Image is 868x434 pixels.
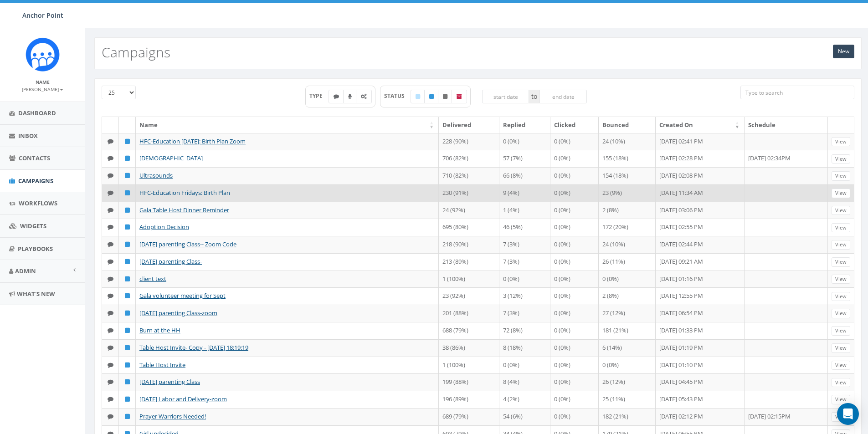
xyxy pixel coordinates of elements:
[125,155,130,161] i: Published
[439,117,499,133] th: Delivered
[108,293,113,299] i: Text SMS
[26,37,60,71] img: Rally_platform_Icon_1.png
[439,150,499,167] td: 706 (82%)
[139,291,226,300] a: Gala volunteer meeting for Sept
[599,373,656,391] td: 26 (12%)
[599,253,656,271] td: 26 (11%)
[599,339,656,357] td: 6 (14%)
[656,202,745,219] td: [DATE] 03:06 PM
[656,339,745,357] td: [DATE] 01:19 PM
[499,305,550,322] td: 7 (3%)
[656,219,745,236] td: [DATE] 02:55 PM
[550,339,599,357] td: 0 (0%)
[439,271,499,288] td: 1 (100%)
[139,343,248,352] a: Table Host Invite- Copy - [DATE] 18:19:19
[832,292,850,301] a: View
[439,305,499,322] td: 201 (88%)
[745,150,828,167] td: [DATE] 02:34PM
[599,167,656,184] td: 154 (18%)
[125,259,130,265] i: Published
[443,94,447,99] i: Unpublished
[656,133,745,150] td: [DATE] 02:41 PM
[599,202,656,219] td: 2 (8%)
[499,287,550,305] td: 3 (12%)
[125,362,130,368] i: Published
[125,138,130,144] i: Published
[550,373,599,391] td: 0 (0%)
[108,241,113,247] i: Text SMS
[656,253,745,271] td: [DATE] 09:21 AM
[550,253,599,271] td: 0 (0%)
[411,90,425,103] label: Draft
[22,86,63,92] small: [PERSON_NAME]
[139,154,203,162] a: [DEMOGRAPHIC_DATA]
[139,206,229,214] a: Gala Table Host Dinner Reminder
[439,287,499,305] td: 23 (92%)
[125,224,130,230] i: Published
[656,236,745,253] td: [DATE] 02:44 PM
[139,309,217,317] a: [DATE] parenting Class-zoom
[108,414,113,419] i: Text SMS
[36,79,50,85] small: Name
[499,253,550,271] td: 7 (3%)
[139,137,246,145] a: HFC-Education [DATE]: Birth Plan Zoom
[499,357,550,374] td: 0 (0%)
[108,345,113,351] i: Text SMS
[15,267,36,275] span: Admin
[550,150,599,167] td: 0 (0%)
[599,117,656,133] th: Bounced
[656,184,745,202] td: [DATE] 11:34 AM
[108,276,113,282] i: Text SMS
[539,90,587,103] input: end date
[108,396,113,402] i: Text SMS
[499,339,550,357] td: 8 (18%)
[740,86,854,99] input: Type to search
[745,408,828,425] td: [DATE] 02:15PM
[656,373,745,391] td: [DATE] 04:45 PM
[599,271,656,288] td: 0 (0%)
[832,240,850,250] a: View
[108,310,113,316] i: Text SMS
[499,373,550,391] td: 8 (4%)
[482,90,529,103] input: start date
[18,109,56,117] span: Dashboard
[656,287,745,305] td: [DATE] 12:55 PM
[832,206,850,215] a: View
[108,224,113,230] i: Text SMS
[439,236,499,253] td: 218 (90%)
[599,150,656,167] td: 155 (18%)
[550,184,599,202] td: 0 (0%)
[550,133,599,150] td: 0 (0%)
[20,222,46,230] span: Widgets
[125,207,130,213] i: Published
[108,190,113,196] i: Text SMS
[429,94,434,99] i: Published
[832,189,850,198] a: View
[599,219,656,236] td: 172 (20%)
[599,133,656,150] td: 24 (10%)
[139,223,189,231] a: Adoption Decision
[416,94,420,99] i: Draft
[125,241,130,247] i: Published
[139,171,173,179] a: Ultrasounds
[499,133,550,150] td: 0 (0%)
[125,293,130,299] i: Published
[139,240,236,248] a: [DATE] parenting Class-- Zoom Code
[439,133,499,150] td: 228 (90%)
[599,408,656,425] td: 182 (21%)
[550,167,599,184] td: 0 (0%)
[439,373,499,391] td: 199 (88%)
[18,132,38,140] span: Inbox
[439,357,499,374] td: 1 (100%)
[550,322,599,339] td: 0 (0%)
[139,275,166,283] a: client text
[139,412,206,420] a: Prayer Warriors Needed!
[22,85,63,93] a: [PERSON_NAME]
[102,45,170,60] h2: Campaigns
[108,259,113,265] i: Text SMS
[125,173,130,179] i: Published
[125,190,130,196] i: Published
[745,117,828,133] th: Schedule
[656,357,745,374] td: [DATE] 01:10 PM
[550,271,599,288] td: 0 (0%)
